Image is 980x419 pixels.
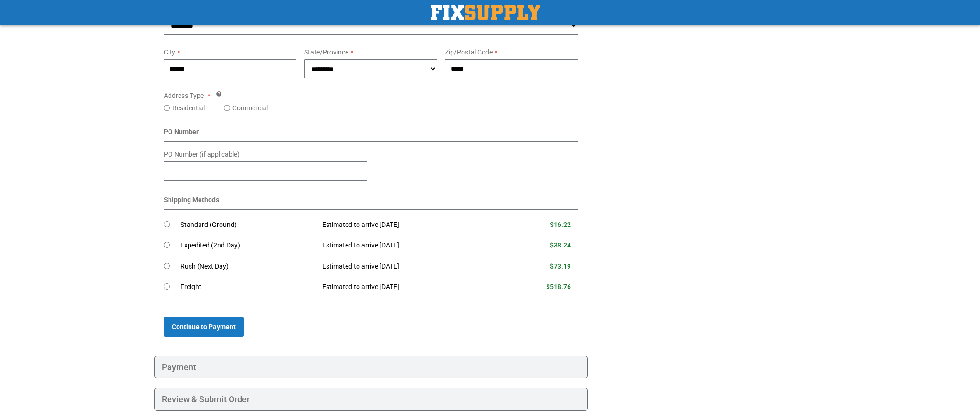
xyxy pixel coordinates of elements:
[546,283,571,290] span: $518.76
[315,256,499,277] td: Estimated to arrive [DATE]
[550,262,571,270] span: $73.19
[315,215,499,236] td: Estimated to arrive [DATE]
[431,5,540,20] a: store logo
[550,241,571,249] span: $38.24
[431,5,540,20] img: Fix Industrial Supply
[180,235,316,256] td: Expedited (2nd Day)
[164,317,244,337] button: Continue to Payment
[154,388,588,411] div: Review & Submit Order
[304,48,348,56] span: State/Province
[172,323,236,331] span: Continue to Payment
[164,195,579,210] div: Shipping Methods
[180,215,316,236] td: Standard (Ground)
[154,356,588,379] div: Payment
[172,103,205,113] label: Residential
[232,103,268,113] label: Commercial
[164,150,240,158] span: PO Number (if applicable)
[180,256,316,277] td: Rush (Next Day)
[180,277,316,298] td: Freight
[550,221,571,228] span: $16.22
[315,235,499,256] td: Estimated to arrive [DATE]
[164,127,579,142] div: PO Number
[445,48,493,56] span: Zip/Postal Code
[315,277,499,298] td: Estimated to arrive [DATE]
[164,48,175,56] span: City
[164,92,204,99] span: Address Type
